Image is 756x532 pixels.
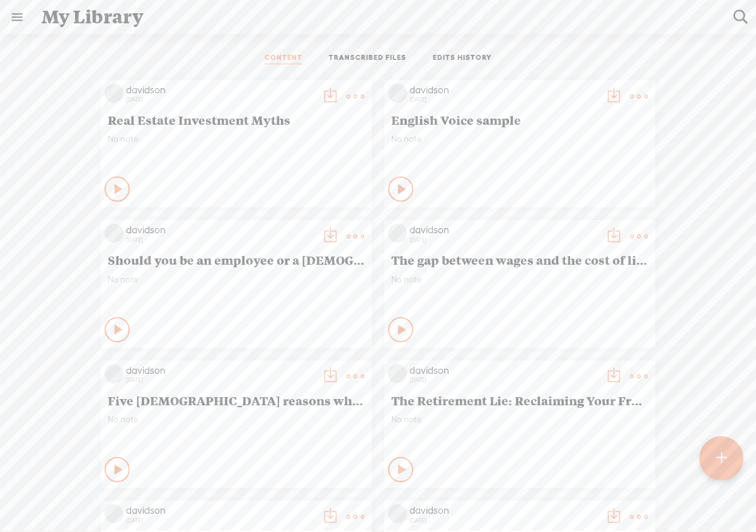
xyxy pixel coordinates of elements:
img: videoLoading.png [105,364,123,383]
span: Real Estate Investment Myths [108,112,365,127]
div: [DATE] [126,517,315,524]
div: [DATE] [126,96,315,103]
div: [DATE] [409,517,598,524]
span: No note [108,274,365,285]
div: [DATE] [126,376,315,384]
img: videoLoading.png [388,84,407,103]
img: videoLoading.png [388,364,407,383]
span: No note [391,414,648,425]
span: Five [DEMOGRAPHIC_DATA] reasons why generational wealth is so important [108,393,365,408]
div: davidson [409,504,598,517]
span: The gap between wages and the cost of living in the U.S. in [DATE]. [391,252,648,267]
span: English Voice sample [391,112,648,127]
div: davidson [126,84,315,96]
a: CONTENT [265,53,302,64]
img: videoLoading.png [388,504,407,523]
a: EDITS HISTORY [433,53,492,64]
div: davidson [126,364,315,377]
div: davidson [409,364,598,377]
div: [DATE] [409,236,598,244]
span: No note [108,134,365,144]
img: videoLoading.png [105,84,123,103]
div: davidson [126,504,315,517]
img: videoLoading.png [105,224,123,243]
div: davidson [409,224,598,236]
span: The Retirement Lie: Reclaiming Your Freedom and Identity [391,393,648,408]
a: TRANSCRIBED FILES [329,53,406,64]
span: No note [108,414,365,425]
span: No note [391,134,648,144]
img: videoLoading.png [105,504,123,523]
span: No note [391,274,648,285]
img: videoLoading.png [388,224,407,243]
div: [DATE] [409,376,598,384]
div: [DATE] [126,236,315,244]
div: davidson [126,224,315,236]
div: davidson [409,84,598,96]
div: [DATE] [409,96,598,103]
div: My Library [33,1,724,33]
span: Should you be an employee or a [DEMOGRAPHIC_DATA] [108,252,365,267]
